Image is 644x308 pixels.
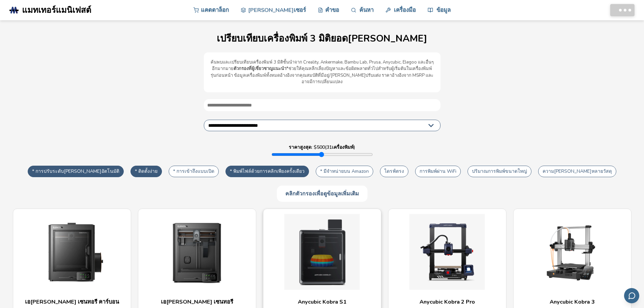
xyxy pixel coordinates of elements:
[32,168,119,174] font: * การปรับระดับ[PERSON_NAME]อัตโนมัติ
[22,4,91,16] font: แมทเทอร์แมนิเฟสต์
[211,66,433,85] font: ช่วยให้คุณหลีกเลี่ยงปัญหาและข้อผิดพลาดทั่วไปสำหรับผู้เริ่มต้นในเครื่องพิมพ์รุ่นก่อนหน้า ข้อมูลเคร...
[384,168,404,174] font: ไดรฟ์ตรง
[234,66,288,72] font: ตัวกรองที่ผู้เชี่ยวชาญแนะนำ*
[325,144,327,150] font: (
[173,168,214,174] font: * การเข้าถึงแบบเปิด
[332,144,355,150] font: เครื่องพิมพ์)
[28,166,124,177] button: * การปรับระดับ[PERSON_NAME]อัตโนมัติ
[211,59,434,72] font: ค้นพบและเปรียบเทียบเครื่องพิมพ์ 3 มิติชั้นนำจาก Creality, Ankermake, Bambu Lab, Prusa, Anycubic, ...
[624,288,639,303] button: ส่งข้อเสนอแนะผ่านทางอีเมล
[394,6,416,14] font: เครื่องมือ
[327,144,332,150] font: 31
[538,166,616,177] button: ความ[PERSON_NAME]หลายวัสดุ
[161,298,233,306] font: เอ[PERSON_NAME] เซนทอรี
[550,298,595,306] font: Anycubic Kobra 3
[317,144,325,150] font: 500
[201,6,229,14] font: แคตตาล็อก
[25,298,119,306] font: เอ[PERSON_NAME] เซนทอรี คาร์บอน
[415,166,461,177] button: การพิมพ์ผ่าน WiFi
[320,168,369,174] font: * มีจำหน่ายบน Amazon
[289,144,317,150] font: ราคาสูงสุด: $
[248,6,306,14] font: [PERSON_NAME]เซอร์
[420,168,456,174] font: การพิมพ์ผ่าน WiFi
[230,168,305,174] font: * พิมพ์ไฟล์ด้วยการคลิกเพียงครั้งเดียว
[380,166,408,177] button: ไดรฟ์ตรง
[135,168,158,174] font: * ติดตั้งง่าย
[472,168,527,174] font: ปริมาณการพิมพ์ขนาดใหญ่
[543,168,612,174] font: ความ[PERSON_NAME]หลายวัสดุ
[130,166,162,177] button: * ติดตั้งง่าย
[225,166,309,177] button: * พิมพ์ไฟล์ด้วยการคลิกเพียงครั้งเดียว
[316,166,373,177] button: * มีจำหน่ายบน Amazon
[468,166,531,177] button: ปริมาณการพิมพ์ขนาดใหญ่
[420,298,475,306] font: Anycubic Kobra 2 Pro
[359,6,374,14] font: ค้นหา
[298,298,347,306] font: Anycubic Kobra S1
[285,190,359,197] font: คลิกตัวกรองเพื่อดูข้อมูลเพิ่มเติม
[169,166,219,177] button: * การเข้าถึงแบบเปิด
[217,32,427,45] font: เปรียบเทียบเครื่องพิมพ์ 3 มิติยอด[PERSON_NAME]
[325,6,339,14] font: คำขอ
[436,6,451,14] font: ข้อมูล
